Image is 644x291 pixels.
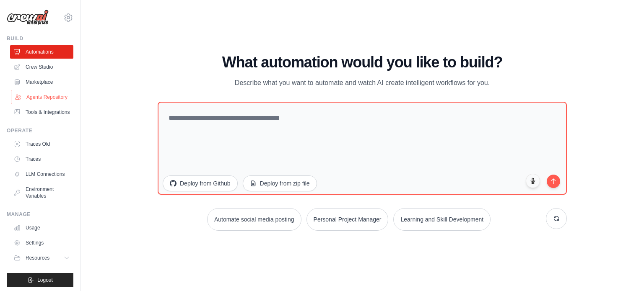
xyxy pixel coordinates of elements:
span: Resources [26,255,49,261]
button: Deploy from Github [163,175,238,191]
span: Logout [37,277,53,283]
div: Operate [7,127,73,134]
div: Build [7,35,73,42]
a: Settings [10,236,73,250]
h1: What automation would you like to build? [158,54,567,71]
a: Agents Repository [11,90,74,104]
button: Automate social media posting [207,208,301,231]
img: Logo [7,10,49,26]
button: Personal Project Manager [306,208,389,231]
button: Resources [10,251,73,265]
a: Marketplace [10,75,73,89]
a: Traces [10,152,73,166]
button: Deploy from zip file [243,175,317,191]
div: Manage [7,211,73,218]
button: Learning and Skill Development [393,208,491,231]
iframe: Chat Widget [602,251,644,291]
a: Automations [10,45,73,59]
p: Describe what you want to automate and watch AI create intelligent workflows for you. [221,77,503,88]
a: Crew Studio [10,60,73,74]
button: Logout [7,273,73,287]
a: LLM Connections [10,167,73,181]
a: Tools & Integrations [10,106,73,119]
a: Usage [10,221,73,234]
a: Traces Old [10,137,73,151]
a: Environment Variables [10,183,73,203]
